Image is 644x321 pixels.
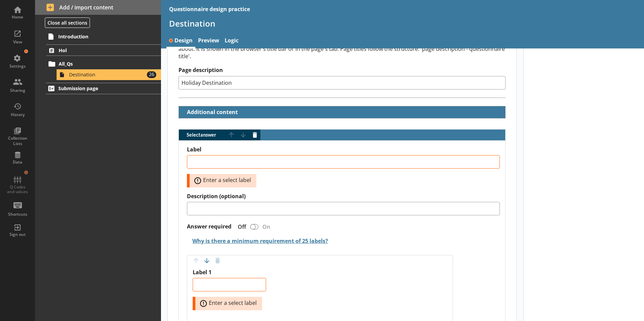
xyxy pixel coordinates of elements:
span: Submission page [58,85,141,92]
div: Home [6,14,29,20]
div: Sign out [6,232,29,237]
button: Close all sections [45,17,90,28]
li: HolAll_QsDestination26 [35,44,161,80]
label: Answer required [187,223,231,230]
div: Shortcuts [6,212,29,217]
div: Data [6,159,29,165]
div: Questionnaire design practice [169,5,250,13]
button: Delete answer [250,130,260,140]
a: Introduction [46,31,161,42]
div: The page title is the first thing read by screen readers and helps users of assistive technology ... [179,38,506,60]
a: Preview [195,34,222,48]
a: Submission page [46,83,161,94]
button: Additional content [182,106,239,118]
div: History [6,112,29,117]
span: Enter a select label [192,177,259,185]
span: Hol [59,47,141,53]
label: Label 1 [193,269,266,276]
a: Hol [46,44,161,56]
div: Settings [6,64,29,69]
div: View [6,39,29,45]
h1: Destination [169,18,636,29]
label: Label [187,146,500,153]
a: All_Qs [46,59,161,69]
div: On [260,223,276,230]
a: Design [166,34,195,48]
li: All_QsDestination26 [49,59,161,80]
div: Off [232,223,249,230]
span: Select answer [179,133,226,137]
span: Add / import content [46,4,150,11]
label: Description (optional) [187,193,500,200]
span: Destination [69,71,144,78]
a: Logic [222,34,241,48]
div: Collection Lists [6,136,29,146]
button: Why is there a minimum requirement of 25 labels? [187,235,329,247]
span: All_Qs [59,61,141,67]
span: Enter a select label [198,299,265,308]
a: Destination26 [57,69,161,80]
button: Move option down [201,255,212,266]
span: Introduction [58,33,141,40]
label: Page description [179,67,506,74]
div: Sharing [6,88,29,93]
